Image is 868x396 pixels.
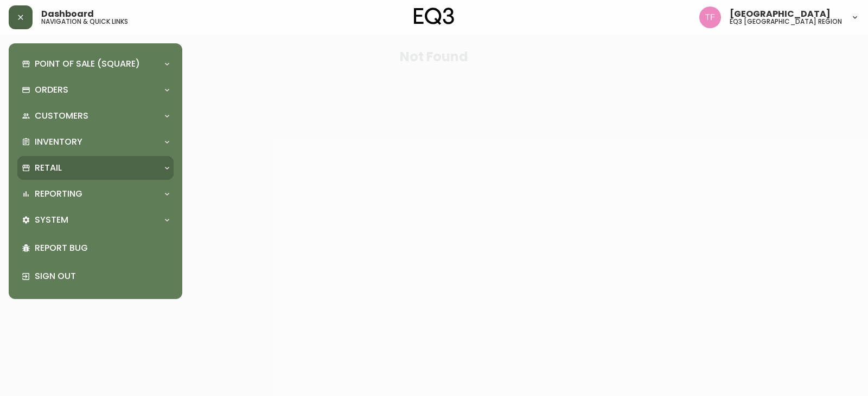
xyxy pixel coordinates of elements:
p: Customers [35,110,88,122]
p: Reporting [35,188,82,200]
div: Sign Out [17,262,174,290]
div: Point of Sale (Square) [17,52,174,76]
div: Orders [17,78,174,102]
img: logo [414,8,454,25]
h5: eq3 [GEOGRAPHIC_DATA] region [730,18,842,25]
div: Inventory [17,130,174,154]
div: Report Bug [17,234,174,262]
div: Customers [17,104,174,128]
h5: navigation & quick links [41,18,128,25]
div: Reporting [17,182,174,206]
p: Sign Out [35,270,169,282]
p: Report Bug [35,242,169,254]
span: Dashboard [41,10,94,18]
p: System [35,214,68,226]
p: Point of Sale (Square) [35,58,140,70]
img: 971393357b0bdd4f0581b88529d406f6 [699,7,721,28]
div: Retail [17,156,174,180]
span: [GEOGRAPHIC_DATA] [730,10,831,18]
p: Retail [35,162,62,174]
p: Orders [35,84,68,96]
p: Inventory [35,136,82,148]
div: System [17,208,174,232]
